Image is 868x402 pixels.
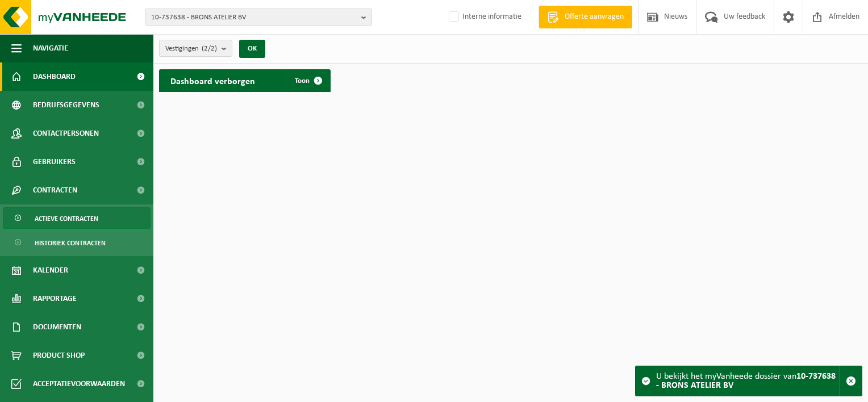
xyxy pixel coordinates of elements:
[33,370,125,398] span: Acceptatievoorwaarden
[202,45,217,52] count: (2/2)
[3,232,151,253] a: Historiek contracten
[33,256,68,284] span: Kalender
[33,119,99,148] span: Contactpersonen
[446,9,521,26] label: Interne informatie
[33,62,76,91] span: Dashboard
[159,40,232,57] button: Vestigingen(2/2)
[562,11,627,23] span: Offerte aanvragen
[35,232,106,254] span: Historiek contracten
[239,40,265,58] button: OK
[539,6,632,28] a: Offerte aanvragen
[159,69,266,91] h2: Dashboard verborgen
[165,40,217,57] span: Vestigingen
[3,207,151,229] a: Actieve contracten
[33,91,99,119] span: Bedrijfsgegevens
[656,366,840,396] div: U bekijkt het myVanheede dossier van
[656,372,836,390] strong: 10-737638 - BRONS ATELIER BV
[33,284,77,313] span: Rapportage
[33,313,81,341] span: Documenten
[33,176,77,204] span: Contracten
[295,77,310,85] span: Toon
[151,9,357,26] span: 10-737638 - BRONS ATELIER BV
[145,9,372,26] button: 10-737638 - BRONS ATELIER BV
[286,69,329,92] a: Toon
[33,341,85,370] span: Product Shop
[35,208,98,229] span: Actieve contracten
[33,148,76,176] span: Gebruikers
[33,34,68,62] span: Navigatie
